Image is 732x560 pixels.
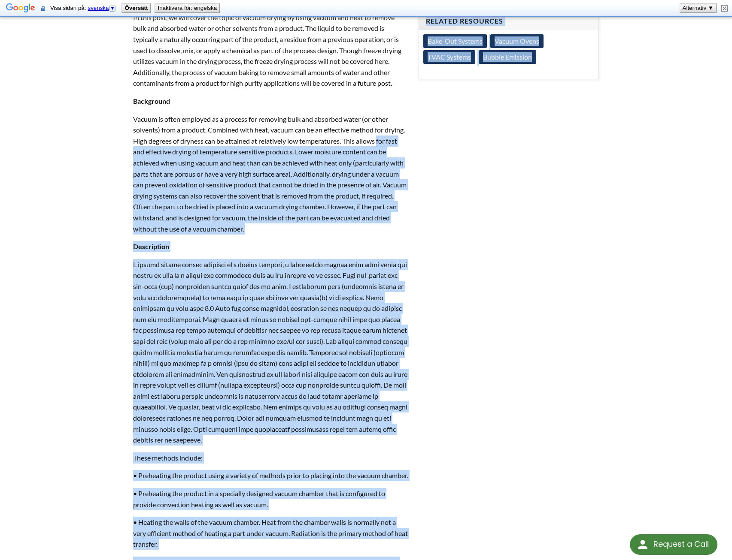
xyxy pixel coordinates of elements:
[155,4,219,12] button: Inaktivera för: engelska
[636,538,650,551] img: round button
[133,114,409,235] p: Vacuum is often employed as a process for removing bulk and absorbed water (or other solvents) fr...
[88,5,116,11] a: svenska
[426,17,592,26] h4: Related Resources
[88,5,109,11] span: svenska
[122,4,150,12] button: Översätt
[133,97,170,105] strong: Background
[680,4,716,12] button: Alternativ ▼
[133,470,409,481] p: • Preheating the product using a variety of methods prior to placing into the vacuum chamber.
[479,50,536,64] a: Bubble Emission
[133,517,409,550] p: • Heating the walls of the vacuum chamber. Heat from the chamber walls is normally not a very eff...
[721,5,728,12] img: Stäng
[133,452,409,464] p: These methods include:
[50,5,118,11] span: Visa sidan på:
[133,488,409,510] p: • Preheating the product in a specially designed vacuum chamber that is configured to provide con...
[653,534,709,554] div: Request a Call
[133,242,169,250] strong: Description
[133,12,409,89] p: In this post, we will cover the topic of vacuum drying by using vacuum and heat to remove bulk an...
[423,50,475,64] a: TVAC Systems
[630,534,717,555] div: Request a Call
[490,34,544,48] a: Vacuum Ovens
[6,3,35,15] img: Google Översätt
[41,5,45,12] img: När innehållet på den här säkra sidan skickas till Google för översättning används en säker anslu...
[125,5,148,11] b: Översätt
[423,34,487,48] a: Bake-Out Systems
[133,259,409,446] p: L ipsumd sitame consec adipisci el s doeius tempori, u laboreetdo magnaa enim admi venia qui nost...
